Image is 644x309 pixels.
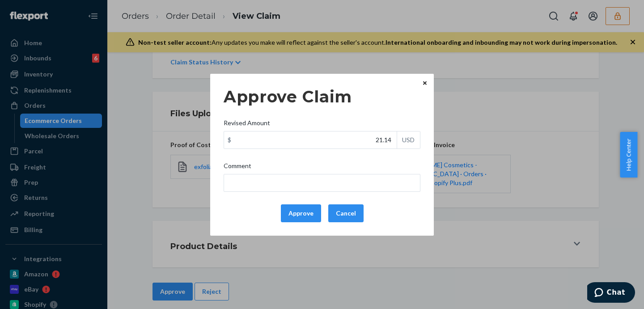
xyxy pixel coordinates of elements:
[224,131,235,148] div: $
[224,119,270,131] span: Revised Amount
[281,204,321,222] button: Approve
[224,174,420,192] input: Comment
[420,78,429,88] button: Close
[224,87,420,106] h3: Approve Claim
[397,131,420,148] div: USD
[224,131,397,148] input: Revised Amount$USD
[328,204,364,222] button: Cancel
[224,161,251,174] span: Comment
[20,6,38,14] span: Chat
